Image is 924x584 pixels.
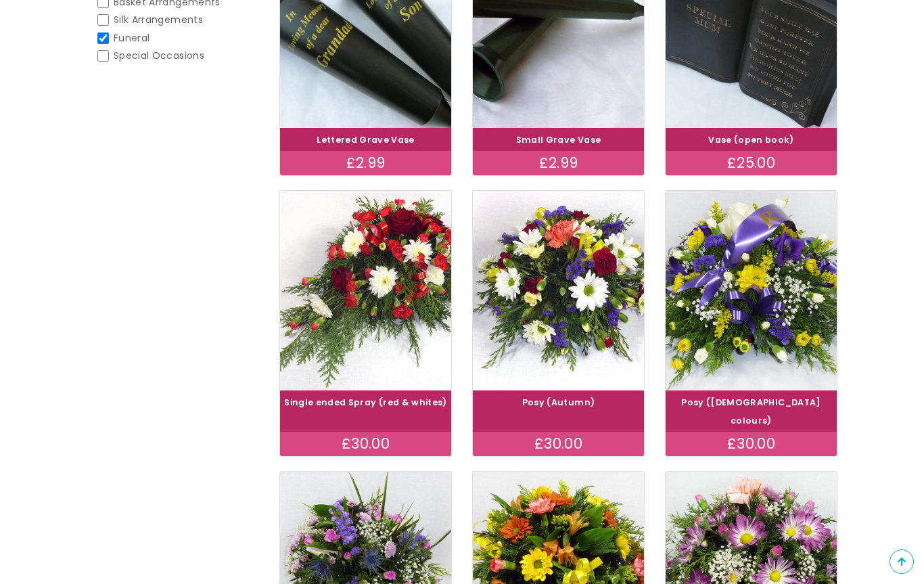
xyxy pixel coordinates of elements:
[473,191,644,390] img: Posy (Autumn)
[280,432,451,456] div: £30.00
[522,397,595,408] a: Posy (Autumn)
[114,49,204,62] span: Special Occasions
[317,134,415,145] a: Lettered Grave Vase
[473,432,644,456] div: £30.00
[284,397,447,408] a: Single ended Spray (red & whites)
[114,13,203,26] span: Silk Arrangements
[280,191,451,390] img: Single ended Spray (red & whites)
[708,134,794,145] a: Vase (open book)
[666,432,837,456] div: £30.00
[516,134,601,145] a: Small Grave Vase
[666,151,837,175] div: £25.00
[114,31,149,45] span: Funeral
[473,151,644,175] div: £2.99
[666,191,837,390] img: Posy (Male colours)
[681,397,821,426] a: Posy ([DEMOGRAPHIC_DATA] colours)
[280,151,451,175] div: £2.99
